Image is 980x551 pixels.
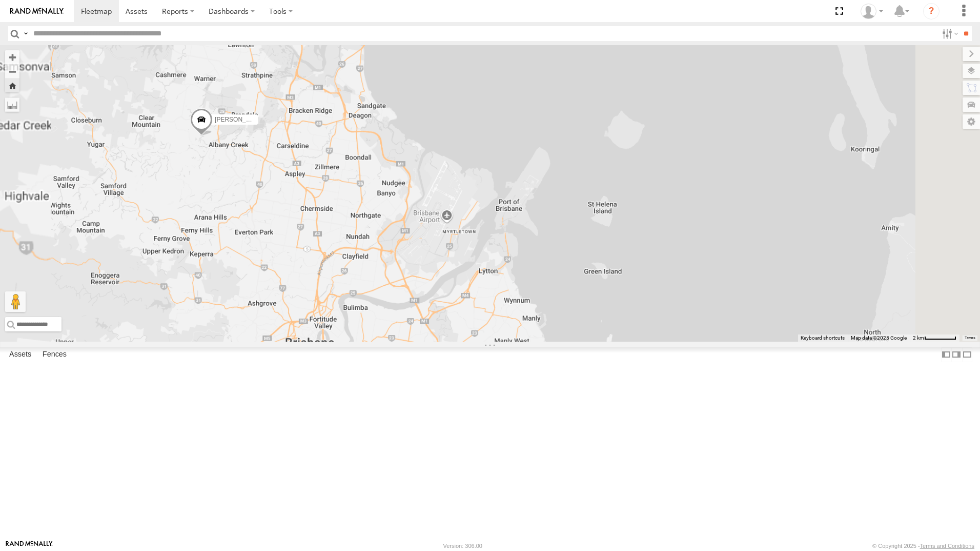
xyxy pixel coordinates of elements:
label: Search Query [22,26,30,41]
label: Hide Summary Table [962,347,972,362]
div: Marco DiBenedetto [857,4,887,19]
a: Visit our Website [6,541,53,551]
label: Dock Summary Table to the Right [951,347,962,362]
button: Drag Pegman onto the map to open Street View [5,291,26,312]
label: Map Settings [963,114,980,129]
img: rand-logo.svg [10,8,64,15]
button: Zoom out [5,64,19,78]
button: Zoom in [5,50,19,64]
span: 2 km [913,335,924,341]
div: Version: 306.00 [443,543,482,549]
label: Fences [37,347,72,362]
div: © Copyright 2025 - [872,543,974,549]
label: Assets [4,347,36,362]
span: Map data ©2025 Google [851,335,907,341]
button: Keyboard shortcuts [801,334,845,342]
a: Terms and Conditions [920,543,974,549]
button: Zoom Home [5,78,19,92]
label: Dock Summary Table to the Left [941,347,951,362]
label: Measure [5,97,19,112]
i: ? [923,3,940,19]
a: Terms (opens in new tab) [965,336,975,340]
label: Search Filter Options [938,26,960,41]
span: [PERSON_NAME] - 063 EB2 [215,116,294,123]
button: Map Scale: 2 km per 59 pixels [910,334,959,342]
